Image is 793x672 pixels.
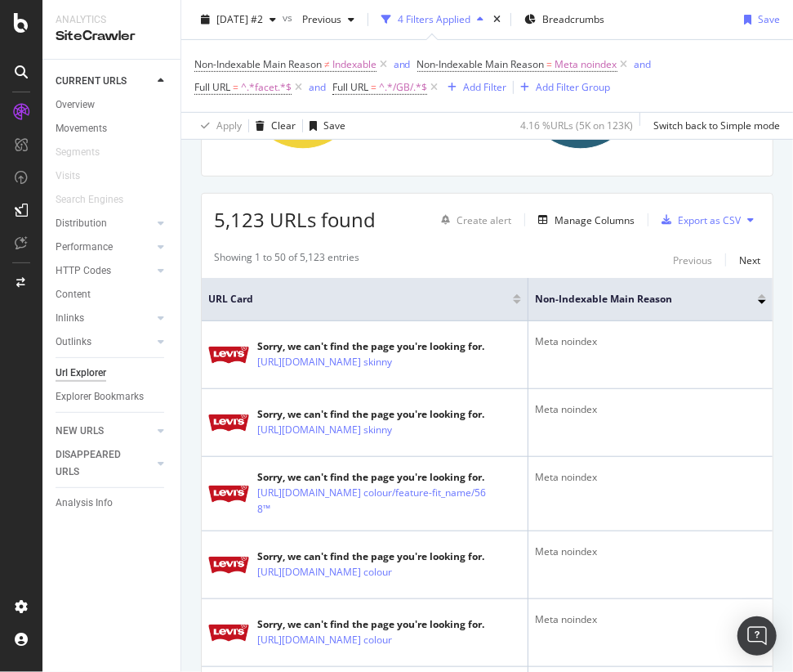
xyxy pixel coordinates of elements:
div: Overview [56,96,95,114]
button: Next [739,250,760,270]
div: Visits [56,168,80,185]
div: and [394,57,411,71]
span: Non-Indexable Main Reason [535,292,733,307]
a: Movements [56,120,169,137]
div: Sorry, we can't find the page you're looking for. [257,617,484,632]
a: Outlinks [56,334,153,351]
div: Sorry, we can't find the page you're looking for. [257,339,484,354]
span: vs [283,11,296,25]
span: = [371,80,376,94]
div: Distribution [56,215,107,232]
div: NEW URLS [56,423,104,440]
span: Non-Indexable Main Reason [194,57,322,71]
button: and [394,56,411,72]
button: Switch back to Simple mode [647,113,780,139]
a: Explorer Bookmarks [56,388,169,405]
span: 5,123 URLs found [214,206,376,233]
div: HTTP Codes [56,262,111,280]
a: [URL][DOMAIN_NAME] colour/feature-fit_name/568™ [257,485,486,517]
div: Sorry, we can't find the page you're looking for. [257,549,484,564]
button: and [309,79,326,95]
button: and [635,56,652,72]
button: Apply [194,113,242,139]
button: Add Filter Group [514,78,610,97]
button: Manage Columns [532,210,635,230]
div: Add Filter Group [536,80,610,94]
div: Add Filter [463,80,506,94]
span: Non-Indexable Main Reason [417,57,545,71]
a: Overview [56,96,169,114]
a: [URL][DOMAIN_NAME] colour [257,564,392,580]
div: and [309,80,326,94]
img: main image [208,414,249,432]
div: Explorer Bookmarks [56,388,144,405]
div: Outlinks [56,334,91,351]
button: Add Filter [441,78,506,97]
span: Full URL [194,80,230,94]
div: Save [758,12,780,26]
div: and [635,57,652,71]
div: Inlinks [56,310,84,327]
div: Previous [673,253,712,267]
div: Content [56,286,91,303]
span: ^.*facet.*$ [241,76,292,99]
div: times [490,11,504,28]
span: 2025 Oct. 1st #2 [216,12,263,26]
button: [DATE] #2 [194,7,283,33]
span: Breadcrumbs [542,12,604,26]
a: Segments [56,144,116,161]
div: Next [739,253,760,267]
button: Save [737,7,780,33]
a: [URL][DOMAIN_NAME] colour [257,632,392,648]
div: SiteCrawler [56,27,167,46]
span: Full URL [332,80,368,94]
div: Movements [56,120,107,137]
div: Manage Columns [555,213,635,227]
div: Create alert [457,213,511,227]
a: CURRENT URLS [56,73,153,90]
div: Analysis Info [56,495,113,512]
a: Distribution [56,215,153,232]
div: A chart. [214,21,483,164]
div: Performance [56,239,113,256]
a: DISAPPEARED URLS [56,446,153,481]
a: Search Engines [56,191,140,208]
span: ^.*/GB/.*$ [379,76,427,99]
img: main image [208,557,249,574]
div: Meta noindex [535,334,766,349]
a: Analysis Info [56,495,169,512]
a: Url Explorer [56,365,169,382]
img: main image [208,347,249,364]
div: Meta noindex [535,544,766,559]
div: Analytics [56,13,167,27]
div: Url Explorer [56,365,106,382]
div: Search Engines [56,191,123,208]
button: Previous [673,250,712,270]
a: Inlinks [56,310,153,327]
img: main image [208,625,249,642]
a: Content [56,286,169,303]
button: Save [303,113,345,139]
a: [URL][DOMAIN_NAME] skinny [257,354,392,370]
div: Export as CSV [678,213,741,227]
div: Meta noindex [535,470,766,485]
span: = [547,57,553,71]
button: Clear [249,113,296,139]
span: URL Card [208,292,509,307]
button: 4 Filters Applied [375,7,490,33]
button: Breadcrumbs [518,7,611,33]
div: Save [323,119,345,132]
div: CURRENT URLS [56,73,127,90]
div: Showing 1 to 50 of 5,123 entries [214,250,359,270]
a: NEW URLS [56,423,153,440]
div: Apply [216,119,242,132]
span: Indexable [332,53,376,76]
span: ≠ [324,57,330,71]
button: Previous [296,7,361,33]
a: [URL][DOMAIN_NAME] skinny [257,422,392,438]
span: = [233,80,238,94]
div: 4.16 % URLs ( 5K on 123K ) [520,119,633,132]
div: DISAPPEARED URLS [56,446,138,481]
div: Sorry, we can't find the page you're looking for. [257,470,521,485]
img: main image [208,486,249,503]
